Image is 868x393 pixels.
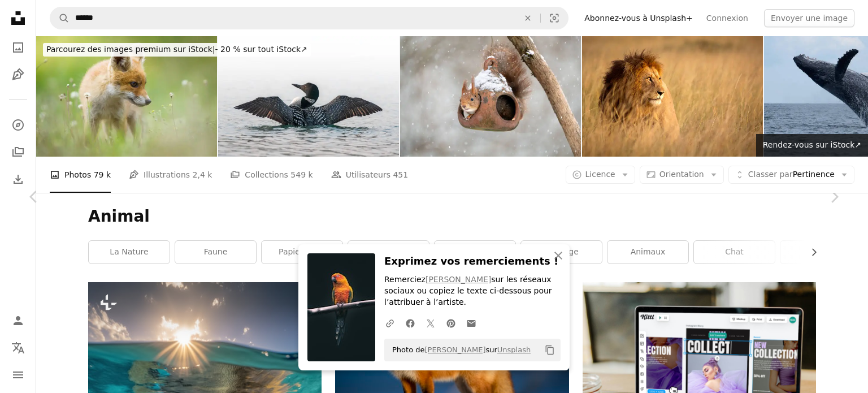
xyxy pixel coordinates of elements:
a: Photos [7,36,29,59]
a: Rendez-vous sur iStock↗ [756,134,868,157]
button: Rechercher sur Unsplash [50,7,70,29]
button: Classer parPertinence [728,166,854,184]
span: Orientation [659,170,704,179]
a: Unsplash [497,346,531,354]
h3: Exprimez vos remerciements ! [384,253,561,270]
button: Recherche de visuels [541,7,568,29]
a: papier peint [262,241,342,264]
a: Collections 549 k [230,157,313,193]
a: Partagez-lePinterest [441,312,461,334]
button: Licence [566,166,635,184]
a: Collections [7,141,29,163]
a: la nature [89,241,170,264]
button: Copier dans le presse-papier [540,340,559,360]
form: Rechercher des visuels sur tout le site [50,7,568,29]
h1: Animal [88,206,816,227]
button: Menu [7,364,29,386]
a: [PERSON_NAME] [424,346,485,354]
a: Explorer [7,114,29,136]
a: Parcourez des images premium sur iStock|- 20 % sur tout iStock↗ [36,36,318,63]
img: Common Loon [218,36,399,157]
span: Parcourez des images premium sur iStock | [46,45,215,54]
a: [PERSON_NAME] [426,275,491,284]
a: art [780,241,861,264]
button: Envoyer une image [764,9,854,27]
a: animaux [607,241,688,264]
a: Connexion [700,9,755,27]
span: 2,4 k [193,169,212,181]
span: Rendez-vous sur iStock ↗ [763,140,861,149]
p: Remerciez sur les réseaux sociaux ou copiez le texte ci-dessous pour l’attribuer à l’artiste. [384,274,561,308]
img: Red Fox (Vulpes vulpes) [36,36,217,157]
a: Connexion / S’inscrire [7,309,29,332]
a: Illustrations 2,4 k [129,157,212,193]
span: - 20 % sur tout iStock ↗ [46,45,307,54]
a: animal sauvage [348,241,429,264]
a: Partagez-leFacebook [400,312,420,334]
a: Partagez-leTwitter [420,312,441,334]
span: 451 [393,169,408,181]
span: Photo de sur [387,341,531,359]
button: Orientation [640,166,724,184]
a: Utilisateurs 451 [331,157,409,193]
a: chat [694,241,775,264]
a: sauvage [521,241,602,264]
a: Illustrations [7,63,29,86]
button: Langue [7,336,29,359]
a: Abonnez-vous à Unsplash+ [578,9,700,27]
a: Partager par mail [461,312,481,334]
button: faire défiler la liste vers la droite [804,241,816,264]
img: Écureuil à l’intérieur d’une mangeoire à oiseaux dans la neige, Oslo, Norvège [400,36,581,157]
span: Licence [585,170,615,179]
a: mammifère [435,241,515,264]
span: Classer par [748,170,793,179]
img: Lion de l'herbe [582,36,763,157]
a: faune [175,241,256,264]
button: Effacer [515,7,540,29]
span: 549 k [290,169,313,181]
a: Suivant [800,142,868,251]
span: Pertinence [748,169,835,180]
